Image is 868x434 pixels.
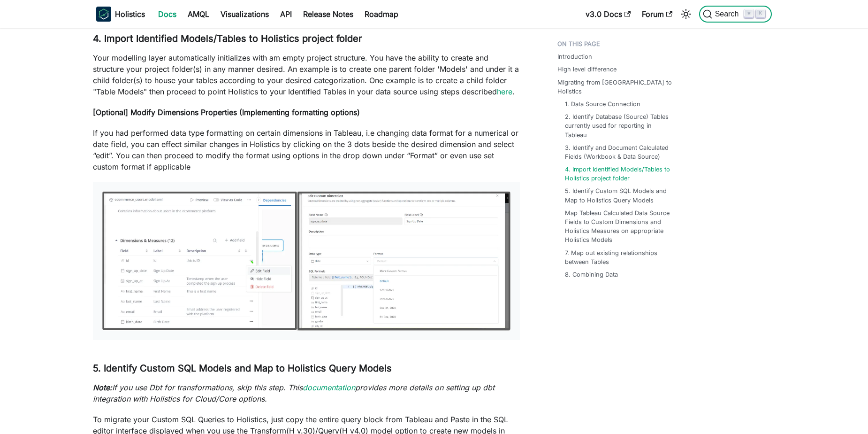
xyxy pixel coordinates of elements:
kbd: K [756,9,765,18]
a: Release Notes [297,7,359,22]
a: v3.0 Docs [580,7,636,22]
p: If you had performed data type formatting on certain dimensions in Tableau, i.e changing data for... [93,127,520,172]
b: Holistics [115,8,145,20]
button: Switch between dark and light mode (currently light mode) [678,7,693,22]
a: 2. Identify Database (Source) Tables currently used for reporting in Tableau [565,112,675,139]
a: documentation [303,383,355,392]
a: 4. Import Identified Models/Tables to Holistics project folder [565,165,675,183]
a: Docs [152,7,182,22]
a: 7. Map out existing relationships between Tables [565,248,675,266]
kbd: ⌘ [744,9,754,18]
a: Forum [636,7,678,22]
a: HolisticsHolistics [96,7,145,22]
a: 3. Identify and Document Calculated Fields (Workbook & Data Source) [565,143,675,161]
a: 5. Identify Custom SQL Models and Map to Holistics Query Models [565,186,675,204]
a: Visualizations [215,7,274,22]
a: High level difference [557,65,617,74]
a: 1. Data Source Connection [565,100,640,108]
a: here [497,87,512,96]
h3: 4. Import Identified Models/Tables to Holistics project folder [93,33,520,45]
button: Search (Command+K) [699,6,772,23]
h3: 5. Identify Custom SQL Models and Map to Holistics Query Models [93,363,520,374]
a: Migrating from [GEOGRAPHIC_DATA] to Holistics [557,78,678,96]
span: Search [712,10,745,18]
a: AMQL [182,7,215,22]
a: Map Tableau Calculated Data Source Fields to Custom Dimensions and Holistics Measures on appropri... [565,209,675,245]
strong: [Optional] Modify Dimensions Properties (Implementing formatting options) [93,108,360,117]
em: If you use Dbt for transformations, skip this step. This provides more details on setting up dbt ... [93,383,495,403]
a: API [274,7,297,22]
a: Introduction [557,52,592,61]
a: 8. Combining Data [565,270,618,279]
a: Roadmap [359,7,404,22]
img: Holistics [96,7,111,22]
strong: Note: [93,383,112,392]
p: Your modelling layer automatically initializes with am empty project structure. You have the abil... [93,52,520,97]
